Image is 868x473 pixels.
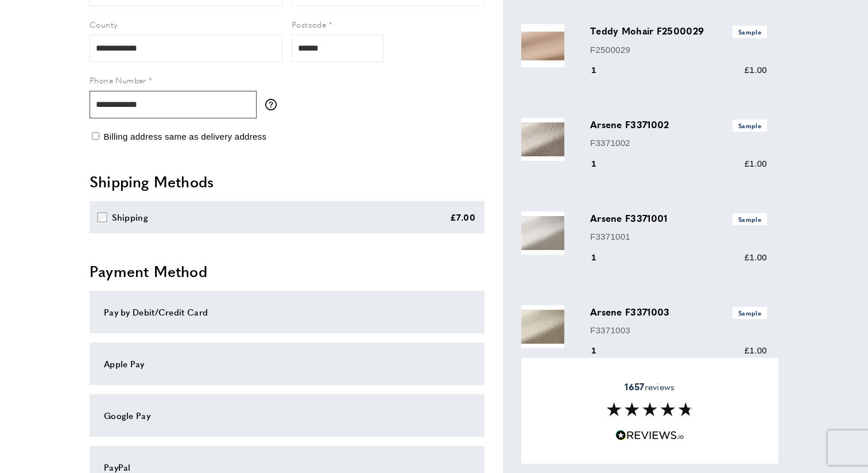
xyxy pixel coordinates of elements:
h3: Arsene F3371003 [590,305,767,319]
div: Shipping [112,210,148,224]
h2: Shipping Methods [90,171,485,192]
img: Teddy Mohair F2500029 [521,24,564,67]
span: £1.00 [745,65,767,75]
span: Sample [733,213,767,225]
span: £1.00 [745,345,767,355]
img: Arsene F3371003 [521,305,564,348]
div: Pay by Debit/Credit Card [104,305,470,319]
p: F3371003 [590,324,767,337]
p: F3371002 [590,136,767,150]
span: Phone Number [90,74,146,86]
span: Sample [733,26,767,38]
input: Billing address same as delivery address [92,132,99,140]
h2: Payment Method [90,261,485,282]
div: 1 [590,157,613,171]
span: Billing address same as delivery address [103,132,266,141]
img: Arsene F3371002 [521,118,564,161]
span: £1.00 [745,159,767,168]
span: reviews [625,381,675,393]
span: Sample [733,120,767,132]
h3: Arsene F3371002 [590,118,767,132]
h3: Teddy Mohair F2500029 [590,24,767,38]
h3: Arsene F3371001 [590,211,767,225]
img: Reviews.io 5 stars [615,430,684,441]
span: Postcode [292,18,326,30]
div: Google Pay [104,409,470,422]
p: F3371001 [590,230,767,244]
span: County [90,18,117,30]
strong: 1657 [625,380,644,393]
div: Apple Pay [104,357,470,371]
div: 1 [590,344,613,357]
span: £1.00 [745,252,767,262]
div: £7.00 [450,210,476,224]
span: Sample [733,307,767,319]
img: Reviews section [607,402,693,416]
img: Arsene F3371001 [521,211,564,255]
p: F2500029 [590,43,767,57]
div: 1 [590,63,613,77]
button: More information [265,99,282,110]
div: 1 [590,251,613,264]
